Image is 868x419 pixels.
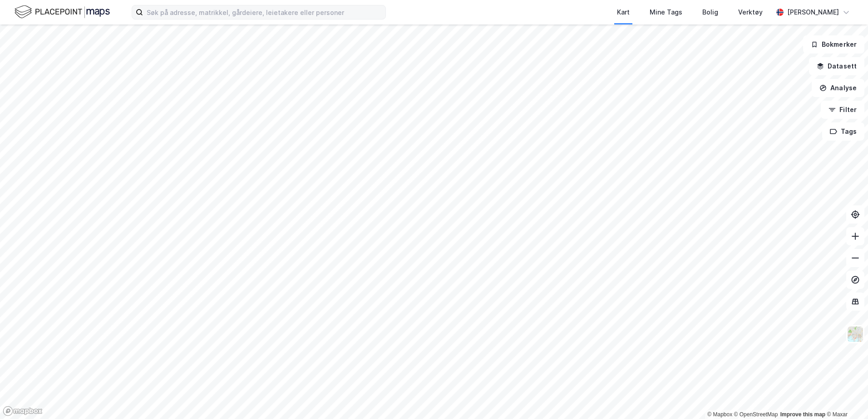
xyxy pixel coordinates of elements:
[617,7,630,18] div: Kart
[787,7,839,18] div: [PERSON_NAME]
[823,375,868,419] iframe: Chat Widget
[650,7,682,18] div: Mine Tags
[143,5,385,19] input: Søk på adresse, matrikkel, gårdeiere, leietakere eller personer
[15,4,110,20] img: logo.f888ab2527a4732fd821a326f86c7f29.svg
[702,7,718,18] div: Bolig
[738,7,763,18] div: Verktøy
